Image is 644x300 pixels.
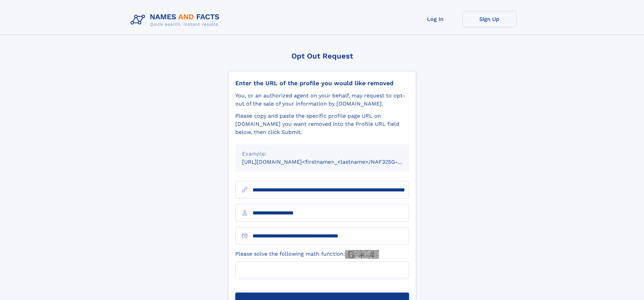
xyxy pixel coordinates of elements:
[235,250,379,259] label: Please solve the following math function:
[462,11,517,27] a: Sign Up
[242,159,422,165] small: [URL][DOMAIN_NAME]<firstname>_<lastname>/NAF325G-xxxxxxxx
[408,11,462,27] a: Log In
[235,112,409,136] div: Please copy and paste the specific profile page URL on [DOMAIN_NAME] you want removed into the Pr...
[228,52,416,60] div: Opt Out Request
[128,11,225,29] img: Logo Names and Facts
[235,79,409,87] div: Enter the URL of the profile you would like removed
[235,92,409,108] div: You, or an authorized agent on your behalf, may request to opt-out of the sale of your informatio...
[242,150,402,158] div: Example:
